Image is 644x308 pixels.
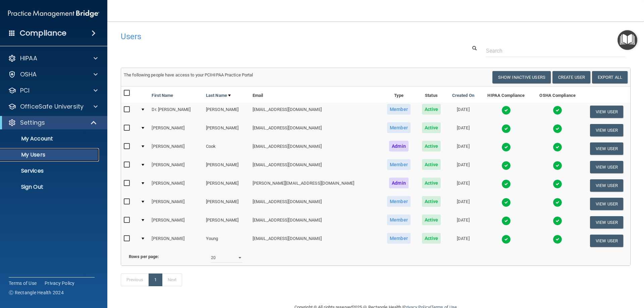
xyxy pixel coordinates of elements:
th: HIPAA Compliance [480,86,532,103]
th: Email [250,86,381,103]
span: Ⓒ Rectangle Health 2024 [9,289,64,296]
td: [PERSON_NAME] [149,121,203,139]
img: tick.e7d51cea.svg [553,216,562,226]
span: Active [422,159,441,170]
a: 1 [149,273,162,286]
td: [EMAIL_ADDRESS][DOMAIN_NAME] [250,121,381,139]
span: Admin [389,178,409,188]
td: [PERSON_NAME] [203,213,250,232]
a: Previous [121,273,149,286]
td: [PERSON_NAME] [149,139,203,158]
a: Created On [452,91,474,100]
span: Active [422,141,441,151]
a: Settings [8,119,97,127]
td: [DATE] [446,232,480,250]
td: [EMAIL_ADDRESS][DOMAIN_NAME] [250,213,381,232]
th: Status [416,86,446,103]
td: [PERSON_NAME] [149,232,203,250]
b: Rows per page: [129,254,159,259]
span: Active [422,214,441,225]
img: tick.e7d51cea.svg [553,179,562,189]
img: tick.e7d51cea.svg [553,198,562,207]
td: [PERSON_NAME] [203,121,250,139]
span: Member [387,196,411,207]
td: [EMAIL_ADDRESS][DOMAIN_NAME] [250,232,381,250]
td: [DATE] [446,121,480,139]
img: tick.e7d51cea.svg [501,142,511,152]
a: Export All [592,71,628,83]
button: Show Inactive Users [492,71,551,83]
p: My Users [4,151,96,158]
td: [DATE] [446,139,480,158]
span: Active [422,196,441,207]
iframe: Drift Widget Chat Controller [528,260,636,287]
p: Settings [20,119,45,127]
td: [PERSON_NAME] [203,176,250,195]
img: tick.e7d51cea.svg [501,106,511,115]
span: Member [387,159,411,170]
td: [PERSON_NAME] [203,103,250,121]
img: tick.e7d51cea.svg [553,235,562,244]
button: View User [590,216,623,229]
a: First Name [152,91,173,100]
span: Member [387,104,411,115]
img: tick.e7d51cea.svg [553,142,562,152]
a: Last Name [206,91,231,100]
td: [PERSON_NAME] [149,195,203,213]
button: View User [590,198,623,210]
td: [PERSON_NAME][EMAIL_ADDRESS][DOMAIN_NAME] [250,176,381,195]
p: Sign Out [4,184,96,190]
span: Member [387,214,411,225]
a: OSHA [8,70,98,78]
td: [PERSON_NAME] [203,158,250,176]
img: tick.e7d51cea.svg [501,235,511,244]
td: Dr. [PERSON_NAME] [149,103,203,121]
span: The following people have access to your PCIHIPAA Practice Portal [124,72,253,77]
a: Next [162,273,182,286]
img: tick.e7d51cea.svg [501,161,511,170]
img: tick.e7d51cea.svg [501,198,511,207]
td: Young [203,232,250,250]
input: Search [486,45,626,57]
button: View User [590,142,623,155]
img: tick.e7d51cea.svg [501,124,511,133]
img: tick.e7d51cea.svg [553,161,562,170]
td: [PERSON_NAME] [149,158,203,176]
h4: Users [121,32,414,41]
button: View User [590,124,623,136]
p: HIPAA [20,54,37,62]
a: Terms of Use [9,280,37,287]
span: Active [422,233,441,244]
th: OSHA Compliance [532,86,583,103]
a: Privacy Policy [45,280,75,287]
img: tick.e7d51cea.svg [501,179,511,189]
img: tick.e7d51cea.svg [553,124,562,133]
span: Active [422,178,441,188]
td: [EMAIL_ADDRESS][DOMAIN_NAME] [250,195,381,213]
td: [PERSON_NAME] [149,176,203,195]
td: [DATE] [446,213,480,232]
td: [PERSON_NAME] [203,195,250,213]
a: OfficeSafe University [8,103,98,111]
td: [DATE] [446,103,480,121]
span: Member [387,122,411,133]
button: View User [590,179,623,192]
button: View User [590,161,623,173]
img: PMB logo [8,7,99,20]
img: tick.e7d51cea.svg [553,106,562,115]
h4: Compliance [20,28,66,38]
span: Active [422,122,441,133]
button: Create User [552,71,590,83]
button: View User [590,106,623,118]
td: Cook [203,139,250,158]
span: Active [422,104,441,115]
button: View User [590,235,623,247]
a: HIPAA [8,54,98,62]
td: [DATE] [446,176,480,195]
span: Admin [389,141,409,151]
button: Open Resource Center [618,30,637,50]
p: PCI [20,86,30,95]
p: My Account [4,135,96,142]
td: [DATE] [446,195,480,213]
span: Member [387,233,411,244]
